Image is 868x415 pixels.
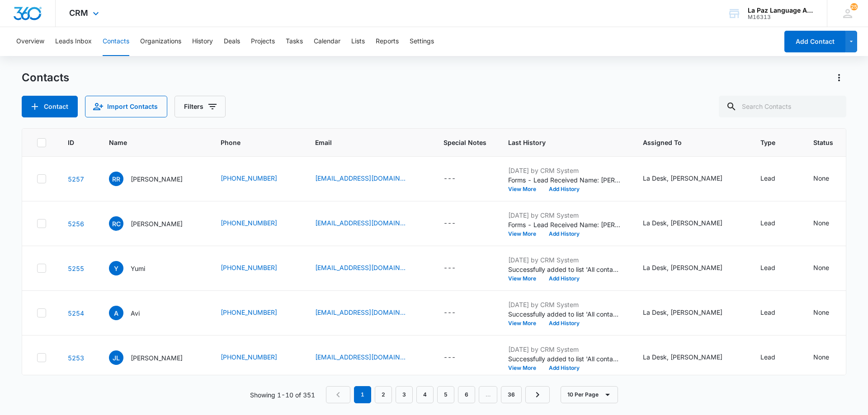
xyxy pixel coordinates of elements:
[109,216,199,231] div: Name - Rachelle Cain - Select to Edit Field
[508,231,542,237] button: View More
[221,173,277,183] a: [PHONE_NUMBER]
[68,265,84,272] a: Navigate to contact details page for Yumi
[760,308,775,317] div: Lead
[109,172,199,186] div: Name - Rosa Rendon - Select to Edit Field
[501,386,522,403] a: Page 36
[760,218,792,229] div: Type - Lead - Select to Edit Field
[221,138,280,147] span: Phone
[315,218,406,228] a: [EMAIL_ADDRESS][DOMAIN_NAME]
[376,27,399,56] button: Reports
[643,263,739,274] div: Assigned To - La Desk, Yvette Deras - Select to Edit Field
[443,263,456,274] div: ---
[443,173,456,184] div: ---
[458,386,475,403] a: Page 6
[813,218,829,228] div: None
[760,352,792,363] div: Type - Lead - Select to Edit Field
[813,173,829,183] div: None
[443,352,472,363] div: Special Notes - - Select to Edit Field
[832,70,846,85] button: Actions
[192,27,213,56] button: History
[813,173,845,184] div: Status - None - Select to Edit Field
[140,27,181,56] button: Organizations
[525,386,550,403] a: Next Page
[250,390,315,400] p: Showing 1-10 of 351
[719,96,846,117] input: Search Contacts
[643,352,722,362] div: La Desk, [PERSON_NAME]
[354,386,371,403] em: 1
[109,138,186,147] span: Name
[643,138,726,147] span: Assigned To
[443,173,472,184] div: Special Notes - - Select to Edit Field
[760,138,778,147] span: Type
[542,276,586,281] button: Add History
[416,386,434,403] a: Page 4
[315,308,422,318] div: Email - agapelovelm@yahoo.com - Select to Edit Field
[643,218,739,229] div: Assigned To - La Desk, Yvette Deras - Select to Edit Field
[315,263,422,274] div: Email - saushan2266@gmail.com - Select to Edit Field
[508,300,621,309] p: [DATE] by CRM System
[22,96,78,117] button: Add Contact
[443,352,456,363] div: ---
[22,71,69,84] h1: Contacts
[508,210,621,220] p: [DATE] by CRM System
[131,264,145,273] p: Yumi
[643,173,722,183] div: La Desk, [PERSON_NAME]
[760,263,792,274] div: Type - Lead - Select to Edit Field
[508,187,542,192] button: View More
[315,218,422,229] div: Email - rachellelcain@gmail.com - Select to Edit Field
[68,354,84,362] a: Navigate to contact details page for Jaelynn Laybourne
[443,218,456,229] div: ---
[508,345,621,354] p: [DATE] by CRM System
[131,353,183,363] p: [PERSON_NAME]
[542,321,586,326] button: Add History
[109,261,123,275] span: Y
[508,255,621,265] p: [DATE] by CRM System
[109,216,123,231] span: RC
[103,27,129,56] button: Contacts
[221,308,293,318] div: Phone - (915) 861-3411 - Select to Edit Field
[542,231,586,237] button: Add History
[315,173,422,184] div: Email - rrosag05@yahoo.com.mx - Select to Edit Field
[813,308,845,318] div: Status - None - Select to Edit Field
[760,218,775,228] div: Lead
[286,27,303,56] button: Tasks
[813,218,845,229] div: Status - None - Select to Edit Field
[175,96,226,117] button: Filters
[784,31,845,52] button: Add Contact
[760,308,792,318] div: Type - Lead - Select to Edit Field
[643,173,739,184] div: Assigned To - La Desk, Yvette Deras - Select to Edit Field
[508,321,542,326] button: View More
[109,261,161,275] div: Name - Yumi - Select to Edit Field
[69,8,88,18] span: CRM
[221,218,277,228] a: [PHONE_NUMBER]
[221,218,293,229] div: Phone - (502) 712-8821 - Select to Edit Field
[813,263,829,272] div: None
[109,306,156,320] div: Name - Avi - Select to Edit Field
[643,218,722,228] div: La Desk, [PERSON_NAME]
[437,386,454,403] a: Page 5
[315,352,422,363] div: Email - laybournejaelynn@gmail.com - Select to Edit Field
[443,218,472,229] div: Special Notes - - Select to Edit Field
[561,386,618,403] button: 10 Per Page
[68,138,74,147] span: ID
[68,220,84,228] a: Navigate to contact details page for Rachelle Cain
[643,308,722,317] div: La Desk, [PERSON_NAME]
[508,166,621,175] p: [DATE] by CRM System
[508,276,542,281] button: View More
[221,352,293,363] div: Phone - (910) 286-6326 - Select to Edit Field
[813,263,845,274] div: Status - None - Select to Edit Field
[813,138,833,147] span: Status
[508,220,621,229] p: Forms - Lead Received Name: [PERSON_NAME] Email: [EMAIL_ADDRESS][DOMAIN_NAME] Phone: [PHONE_NUMBE...
[131,174,183,184] p: [PERSON_NAME]
[315,352,406,362] a: [EMAIL_ADDRESS][DOMAIN_NAME]
[221,308,277,317] a: [PHONE_NUMBER]
[508,138,608,147] span: Last History
[760,173,792,184] div: Type - Lead - Select to Edit Field
[542,187,586,192] button: Add History
[131,308,140,318] p: Avi
[221,263,277,272] a: [PHONE_NUMBER]
[813,352,845,363] div: Status - None - Select to Edit Field
[315,138,409,147] span: Email
[68,175,84,183] a: Navigate to contact details page for Rosa Rendon
[813,352,829,362] div: None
